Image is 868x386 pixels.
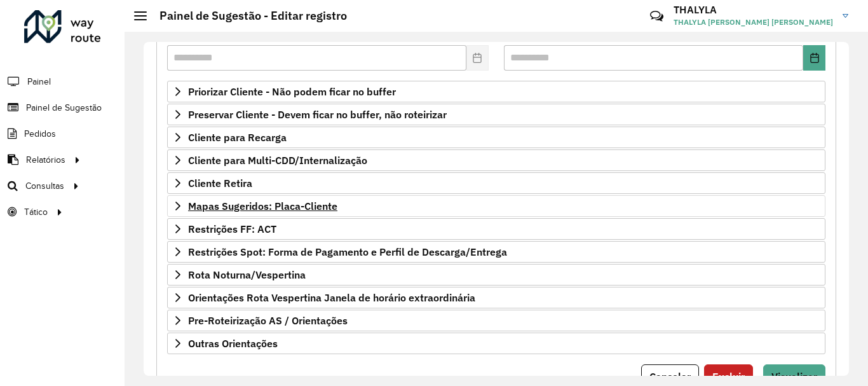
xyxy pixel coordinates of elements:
a: Cliente para Recarga [167,127,825,148]
span: Restrições Spot: Forma de Pagamento e Perfil de Descarga/Entrega [188,247,507,257]
h2: Painel de Sugestão - Editar registro [147,9,347,23]
h3: THALYLA [674,4,833,16]
span: Cliente para Multi-CDD/Internalização [188,155,367,165]
span: Consultas [25,179,64,193]
a: Cliente Retira [167,172,825,194]
span: Painel de Sugestão [26,101,102,114]
a: Rota Noturna/Vespertina [167,264,825,286]
span: Cliente para Recarga [188,132,287,142]
a: Contato Rápido [643,3,670,30]
span: Restrições FF: ACT [188,224,276,234]
span: THALYLA [PERSON_NAME] [PERSON_NAME] [674,17,833,28]
span: Orientações Rota Vespertina Janela de horário extraordinária [188,293,475,303]
a: Restrições FF: ACT [167,218,825,240]
a: Restrições Spot: Forma de Pagamento e Perfil de Descarga/Entrega [167,241,825,263]
span: Priorizar Cliente - Não podem ficar no buffer [188,86,396,97]
a: Outras Orientações [167,333,825,354]
a: Priorizar Cliente - Não podem ficar no buffer [167,81,825,102]
span: Painel [27,75,51,88]
span: Pre-Roteirização AS / Orientações [188,315,348,326]
button: Choose Date [803,45,825,71]
span: Relatórios [26,153,65,167]
span: Pedidos [24,127,56,141]
a: Orientações Rota Vespertina Janela de horário extraordinária [167,287,825,308]
span: Excluir [712,370,745,383]
span: Rota Noturna/Vespertina [188,270,306,280]
span: Tático [24,205,48,219]
span: Visualizar [771,370,817,383]
a: Pre-Roteirização AS / Orientações [167,310,825,331]
span: Outras Orientações [188,338,278,348]
a: Mapas Sugeridos: Placa-Cliente [167,195,825,217]
span: Preservar Cliente - Devem ficar no buffer, não roteirizar [188,109,447,120]
span: Cliente Retira [188,178,252,188]
span: Cancelar [649,370,691,383]
a: Preservar Cliente - Devem ficar no buffer, não roteirizar [167,104,825,125]
a: Cliente para Multi-CDD/Internalização [167,149,825,171]
span: Mapas Sugeridos: Placa-Cliente [188,201,337,211]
